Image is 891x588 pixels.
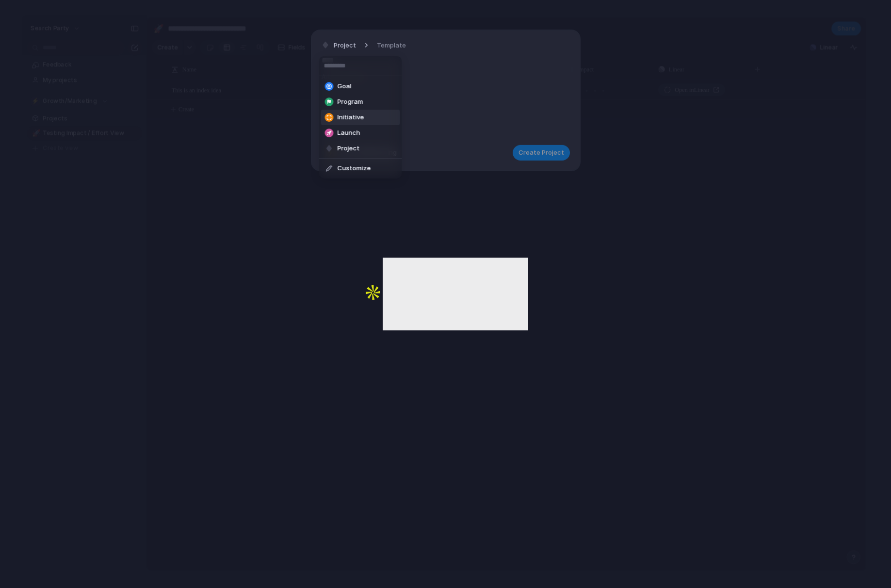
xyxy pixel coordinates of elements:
[338,113,364,122] span: Initiative
[338,97,363,107] span: Program
[338,128,360,138] span: Launch
[338,82,352,91] span: Goal
[338,144,360,153] span: Project
[338,163,371,173] span: Customize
